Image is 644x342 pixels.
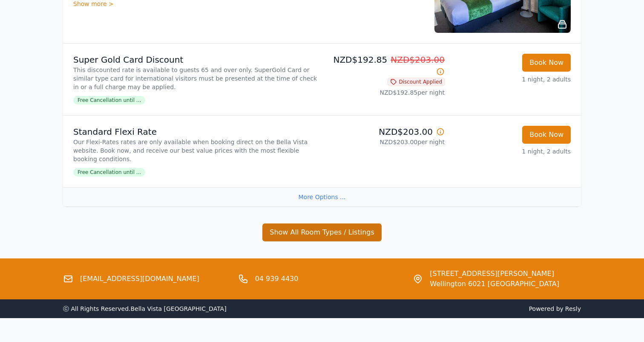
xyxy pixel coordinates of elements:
[451,147,571,156] p: 1 night, 2 adults
[73,138,319,163] p: Our Flexi-Rates rates are only available when booking direct on the Bella Vista website. Book now...
[63,187,581,206] div: More Options ...
[391,55,445,65] span: NZD$203.00
[73,168,145,177] span: Free Cancellation until ...
[325,126,445,138] p: NZD$203.00
[430,269,559,279] span: [STREET_ADDRESS][PERSON_NAME]
[325,304,581,313] span: Powered by
[80,274,199,284] a: [EMAIL_ADDRESS][DOMAIN_NAME]
[255,274,299,284] a: 04 939 4430
[325,88,445,97] p: NZD$192.85 per night
[73,96,145,104] span: Free Cancellation until ...
[451,75,571,84] p: 1 night, 2 adults
[63,305,227,312] span: ⓒ All Rights Reserved. Bella Vista [GEOGRAPHIC_DATA]
[565,305,581,312] a: Resly
[262,223,382,241] button: Show All Room Types / Listings
[388,78,445,86] span: Discount Applied
[522,126,571,144] button: Book Now
[73,54,319,66] p: Super Gold Card Discount
[325,138,445,146] p: NZD$203.00 per night
[73,126,319,138] p: Standard Flexi Rate
[73,66,319,91] p: This discounted rate is available to guests 65 and over only. SuperGold Card or similar type card...
[325,54,445,78] p: NZD$192.85
[522,54,571,72] button: Book Now
[430,279,559,289] span: Wellington 6021 [GEOGRAPHIC_DATA]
